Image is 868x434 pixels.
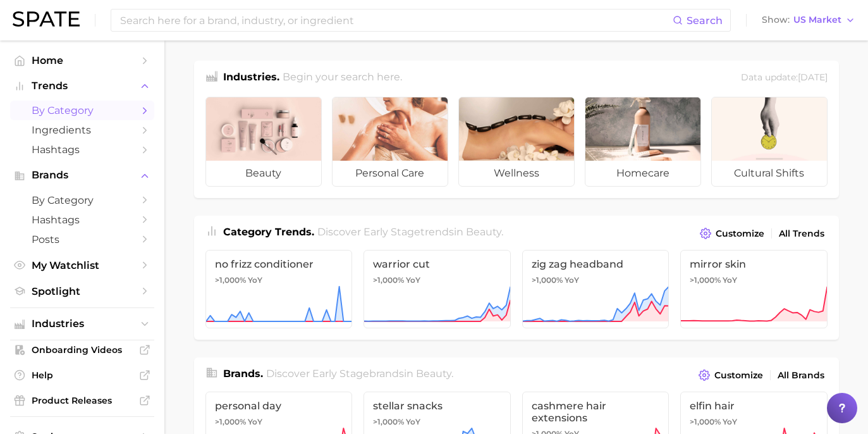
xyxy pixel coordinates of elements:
[332,97,448,187] a: personal care
[373,258,501,270] span: warrior cut
[687,15,723,27] span: Search
[565,275,579,285] span: YoY
[32,233,133,245] span: Posts
[248,275,262,285] span: YoY
[215,400,343,412] span: personal day
[32,285,133,297] span: Spotlight
[373,275,404,285] span: >1,000%
[10,190,154,210] a: by Category
[712,161,827,186] span: cultural shifts
[10,282,154,301] a: Spotlight
[32,194,133,206] span: by Category
[458,97,575,187] a: wellness
[585,161,700,186] span: homecare
[10,101,154,120] a: by Category
[690,275,721,285] span: >1,000%
[205,97,322,187] a: beauty
[32,54,133,66] span: Home
[776,225,828,242] a: All Trends
[711,97,828,187] a: cultural shifts
[532,275,563,285] span: >1,000%
[532,400,660,424] span: cashmere hair extensions
[223,70,279,87] h1: Industries.
[10,314,154,333] button: Industries
[406,417,420,427] span: YoY
[759,12,859,28] button: ShowUS Market
[32,124,133,136] span: Ingredients
[416,368,451,380] span: beauty
[32,259,133,271] span: My Watchlist
[32,80,133,92] span: Trends
[690,417,721,426] span: >1,000%
[714,370,763,381] span: Customize
[774,367,828,384] a: All Brands
[317,226,503,238] span: Discover Early Stage trends in .
[32,170,133,181] span: Brands
[466,226,501,238] span: beauty
[248,417,262,427] span: YoY
[680,250,828,328] a: mirror skin>1,000% YoY
[762,16,790,23] span: Show
[716,228,764,239] span: Customize
[373,400,501,412] span: stellar snacks
[32,344,133,356] span: Onboarding Videos
[779,228,824,239] span: All Trends
[215,258,343,270] span: no frizz conditioner
[10,256,154,275] a: My Watchlist
[10,51,154,70] a: Home
[690,400,818,412] span: elfin hair
[32,369,133,381] span: Help
[532,258,660,270] span: zig zag headband
[459,161,574,186] span: wellness
[32,395,133,406] span: Product Releases
[333,161,448,186] span: personal care
[283,70,402,87] h2: Begin your search here.
[32,318,133,330] span: Industries
[741,70,828,87] div: Data update: [DATE]
[32,214,133,226] span: Hashtags
[223,226,314,238] span: Category Trends .
[697,225,767,242] button: Customize
[10,166,154,185] button: Brands
[695,366,766,384] button: Customize
[364,250,511,328] a: warrior cut>1,000% YoY
[522,250,669,328] a: zig zag headband>1,000% YoY
[793,16,841,23] span: US Market
[10,230,154,249] a: Posts
[205,250,353,328] a: no frizz conditioner>1,000% YoY
[373,417,404,426] span: >1,000%
[10,120,154,140] a: Ingredients
[10,340,154,359] a: Onboarding Videos
[723,275,737,285] span: YoY
[266,368,453,380] span: Discover Early Stage brands in .
[723,417,737,427] span: YoY
[119,9,673,31] input: Search here for a brand, industry, or ingredient
[10,140,154,159] a: Hashtags
[10,391,154,410] a: Product Releases
[215,417,246,426] span: >1,000%
[223,368,263,380] span: Brands .
[13,11,80,27] img: SPATE
[585,97,701,187] a: homecare
[32,104,133,116] span: by Category
[690,258,818,270] span: mirror skin
[215,275,246,285] span: >1,000%
[778,370,824,381] span: All Brands
[406,275,420,285] span: YoY
[10,210,154,230] a: Hashtags
[32,144,133,156] span: Hashtags
[10,77,154,96] button: Trends
[206,161,321,186] span: beauty
[10,366,154,385] a: Help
